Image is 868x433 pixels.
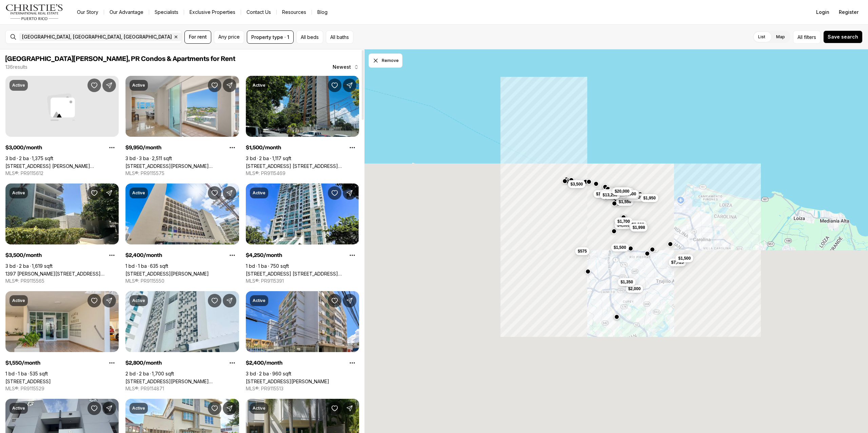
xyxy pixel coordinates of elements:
button: Property type · 1 [247,30,294,44]
button: Property options [105,248,119,262]
a: Exclusive Properties [184,7,241,17]
span: $1,950 [643,195,656,201]
button: All baths [326,30,353,44]
a: 83 CONDOMINIO CERVANTES #A2, SAN JUAN PR, 00907 [125,378,239,384]
span: $3,500 [570,181,583,187]
button: Property options [105,356,119,370]
span: filters [804,34,816,41]
a: 1351 AVE. WILSON #202, SAN JUAN PR, 00907 [5,163,119,169]
span: $6,500 [624,191,636,197]
span: All [797,34,803,41]
button: Allfilters [793,30,821,44]
span: Any price [218,34,240,40]
img: logo [5,4,63,20]
a: 1397 LUCHETTI #2, SAN JUAN PR, 00907 [5,271,119,277]
button: Share Property [102,186,116,200]
button: Register [835,5,863,19]
button: Save Property: 1397 LUCHETTI #2 [87,186,101,200]
button: Save Property: 233 DEL PARQUE #4 [87,294,101,307]
p: Active [12,190,25,196]
p: Active [132,190,145,196]
p: Active [253,298,265,303]
p: Active [253,83,265,88]
span: Login [816,9,829,15]
button: Share Property [343,294,356,307]
span: $1,500 [614,245,626,250]
button: Save Property: 83 CONDOMINIO CERVANTES #A2 [208,294,221,307]
button: Save Property: 176 AVE. VICTOR M LABIOSA [87,402,101,415]
button: All beds [296,30,323,44]
button: Share Property [223,186,236,200]
p: Active [132,298,145,303]
button: $13,250 [600,191,620,199]
button: $6,500 [621,190,639,198]
button: Save search [823,30,863,43]
button: $2,000 [625,285,643,293]
button: Save Property: 1351 AVE. WILSON #202 [87,79,101,92]
button: For rent [184,30,211,44]
p: Active [132,83,145,88]
a: Our Story [72,7,104,17]
button: Property options [225,356,239,370]
button: $1,950 [640,194,658,202]
button: Share Property [102,294,116,307]
button: Save Property: 124 AVENIDA CONDADO [328,294,341,307]
label: Map [771,31,790,43]
button: Share Property [223,402,236,415]
p: Active [12,406,25,411]
button: Property options [225,141,239,154]
button: $2,000 [629,220,647,229]
button: Share Property [223,294,236,307]
span: $20,000 [615,189,629,194]
span: $1,500 [678,256,691,261]
span: $575 [578,248,587,254]
button: $20,000 [612,187,632,195]
button: Property options [346,141,359,154]
label: List [753,31,771,43]
button: Newest [329,60,363,74]
button: $575 [575,247,590,255]
a: 404 CONSTITUTION AVE. AVE #706, SAN JUAN PR, 00901 [246,271,359,277]
a: 233 DEL PARQUE #4, SANTURCE PR, 00912 [5,378,51,384]
a: Blog [312,7,333,17]
button: Save Property: 1131 ASHFORD AVE #04 [208,186,221,200]
button: $9,950 [621,191,639,199]
span: [GEOGRAPHIC_DATA], [GEOGRAPHIC_DATA], [GEOGRAPHIC_DATA] [22,34,172,40]
button: Save Property: 20 CARRION COURT #602 [208,79,221,92]
a: Our Advantage [104,7,149,17]
button: $1,500 [611,243,629,252]
button: Share Property [343,79,356,92]
button: $3,500 [568,180,586,188]
button: Property options [225,248,239,262]
a: 500 MODESTO ST COND. BELLO HORIZONTE #3-01, SAN JUAN PR, 00924 [246,163,359,169]
button: Save Property: Doncella PLAZA #2 [208,402,221,415]
span: [GEOGRAPHIC_DATA][PERSON_NAME], PR Condos & Apartments for Rent [5,56,235,62]
a: 1131 ASHFORD AVE #04, SAN JUAN PR, 00907 [125,271,209,277]
span: $1,998 [632,225,645,230]
button: Login [812,5,833,19]
p: Active [253,190,265,196]
a: 20 CARRION COURT #602, SAN JUAN PR, 00911 [125,163,239,169]
p: Active [12,83,25,88]
button: Save Property: 500 MODESTO ST COND. BELLO HORIZONTE #3-01 [328,79,341,92]
span: Newest [333,64,351,70]
a: 124 AVENIDA CONDADO, SAN JUAN PR, 00907 [246,378,329,384]
button: $1,350 [618,278,636,286]
span: Save search [828,34,858,40]
button: Share Property [343,402,356,415]
button: $4,500 [600,189,618,197]
button: Contact Us [241,7,276,17]
span: $13,250 [603,192,617,198]
span: $2,000 [632,222,644,227]
button: Save Property: 404 CONSTITUTION AVE. AVE #706 [328,186,341,200]
button: $7,725 [668,258,686,266]
span: For rent [189,34,207,40]
span: $1,550 [618,199,631,204]
span: Register [839,9,859,15]
button: $1,998 [630,223,648,232]
a: Specialists [149,7,184,17]
span: $7,725 [671,260,684,265]
span: $1,350 [620,279,633,285]
button: Property options [346,248,359,262]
